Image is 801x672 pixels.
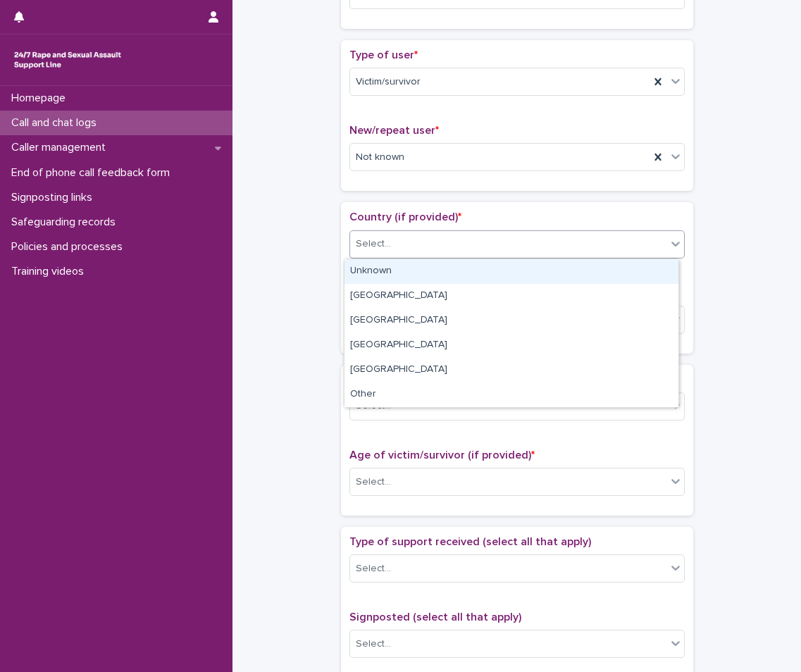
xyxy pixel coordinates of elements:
[356,637,391,652] div: Select...
[344,259,678,284] div: Unknown
[344,284,678,309] div: England
[349,211,461,223] span: Country (if provided)
[349,125,439,136] span: New/repeat user
[6,191,104,204] p: Signposting links
[6,265,95,278] p: Training videos
[6,216,127,229] p: Safeguarding records
[6,240,134,254] p: Policies and processes
[356,475,391,490] div: Select...
[6,116,108,130] p: Call and chat logs
[11,46,124,74] img: rhQMoQhaT3yELyF149Cw
[6,92,77,105] p: Homepage
[344,358,678,382] div: Northern Ireland
[349,611,521,623] span: Signposted (select all that apply)
[344,309,678,333] div: Wales
[356,237,391,251] div: Select...
[349,536,591,547] span: Type of support received (select all that apply)
[349,49,418,61] span: Type of user
[349,449,535,461] span: Age of victim/survivor (if provided)
[6,141,117,154] p: Caller management
[356,561,391,576] div: Select...
[356,75,421,89] span: Victim/survivor
[344,382,678,407] div: Other
[6,166,181,180] p: End of phone call feedback form
[344,333,678,358] div: Scotland
[356,150,404,165] span: Not known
